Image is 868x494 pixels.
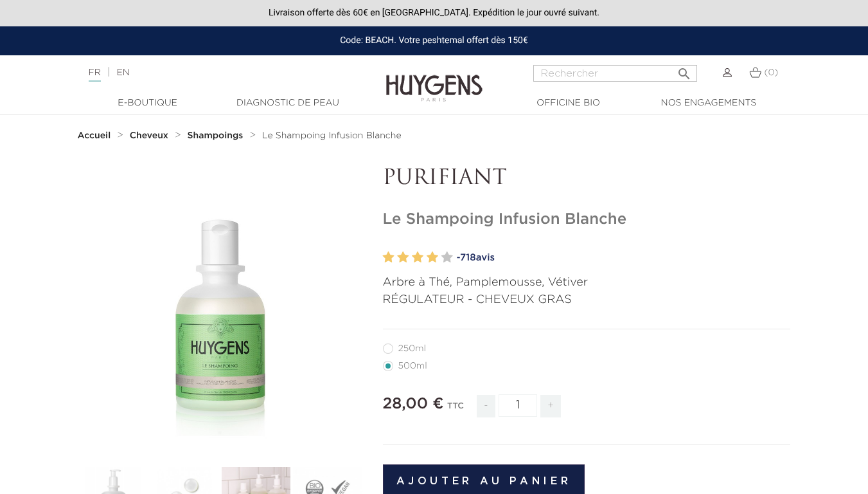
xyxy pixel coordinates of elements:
p: Arbre à Thé, Pamplemousse, Vétiver [383,274,791,291]
strong: Shampoings [188,131,244,140]
a: Le Shampoing Infusion Blanche [262,131,402,141]
a: Diagnostic de peau [224,96,352,110]
a: E-Boutique [84,96,212,110]
a: Cheveux [130,131,172,141]
p: PURIFIANT [383,167,791,191]
label: 1 [383,248,394,267]
h1: Le Shampoing Infusion Blanche [383,210,791,229]
span: 28,00 € [383,396,444,412]
p: RÉGULATEUR - CHEVEUX GRAS [383,291,791,309]
a: FR [89,68,101,82]
label: 500ml [383,361,443,371]
span: 718 [460,253,476,262]
strong: Accueil [78,131,111,140]
span: (0) [764,68,778,77]
label: 3 [412,248,423,267]
span: - [477,395,495,417]
label: 5 [441,248,453,267]
a: EN [116,68,129,77]
a: Nos engagements [644,96,773,110]
label: 4 [427,248,438,267]
input: Quantité [499,394,537,417]
input: Rechercher [533,65,697,82]
a: -718avis [457,248,791,268]
div: | [82,65,352,80]
strong: Cheveux [130,131,168,140]
button:  [673,61,696,78]
label: 2 [397,248,409,267]
a: Shampoings [188,131,247,141]
div: TTC [447,392,464,427]
span: + [540,395,561,417]
i:  [677,62,692,78]
a: Officine Bio [504,96,633,110]
img: Huygens [386,54,483,104]
label: 250ml [383,343,441,354]
a: Accueil [78,131,114,141]
span: Le Shampoing Infusion Blanche [262,131,402,140]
